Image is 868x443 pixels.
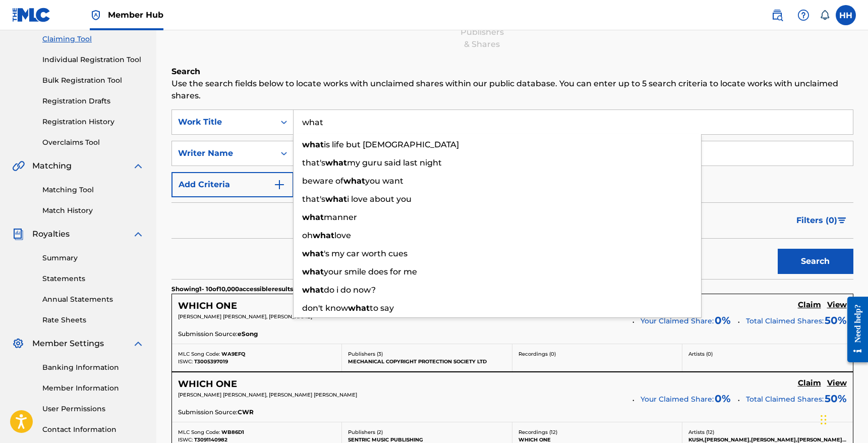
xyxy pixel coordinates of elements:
img: Member Settings [12,338,24,350]
img: MLC Logo [12,8,51,22]
span: do i do now? [324,285,376,295]
a: View [827,378,847,390]
h5: View [827,378,847,388]
span: manner [324,212,357,222]
strong: what [302,267,324,276]
img: 9d2ae6d4665cec9f34b9.svg [273,179,285,191]
span: Submission Source: [178,329,238,339]
span: 0 % [715,391,731,406]
strong: what [302,140,324,149]
img: search [771,9,783,21]
span: ISWC: [178,358,193,365]
span: i love about you [347,194,412,204]
span: Your Claimed Share: [641,394,714,405]
strong: what [302,285,324,295]
span: my guru said last night [347,158,442,168]
h5: View [827,300,847,310]
span: MLC Song Code: [178,351,220,357]
span: ISWC: [178,436,193,443]
span: beware of [302,176,343,186]
span: WB86D1 [221,429,244,435]
span: [PERSON_NAME] [PERSON_NAME], [PERSON_NAME] [PERSON_NAME] [178,392,357,398]
img: Royalties [12,228,24,240]
a: Rate Sheets [42,315,144,325]
span: Member Settings [32,338,104,350]
span: 's my car worth cues [324,249,408,258]
p: Artists ( 0 ) [688,350,847,358]
iframe: Resource Center [840,289,868,370]
div: Help [793,5,814,25]
img: expand [132,338,144,350]
p: Recordings ( 0 ) [518,350,676,358]
div: Writer Name [178,147,269,159]
button: Filters (0) [790,208,853,233]
a: User Permissions [42,404,144,414]
strong: what [313,231,334,240]
a: Matching Tool [42,185,144,195]
span: Your Claimed Share: [641,316,714,326]
a: Summary [42,253,144,263]
span: 50 % [825,313,847,328]
span: Total Claimed Shares: [746,316,824,325]
span: 50 % [825,391,847,406]
span: you want [365,176,403,186]
a: Claiming Tool [42,34,144,44]
a: Statements [42,273,144,284]
span: T3005397019 [194,358,228,365]
span: Submission Source: [178,408,238,417]
p: Use the search fields below to locate works with unclaimed shares within our public database. You... [171,78,853,102]
h5: WHICH ONE [178,378,237,390]
span: Total Claimed Shares: [746,395,824,404]
span: that's [302,158,325,168]
button: Add Criteria [171,172,294,197]
a: Bulk Registration Tool [42,75,144,86]
span: [PERSON_NAME] [PERSON_NAME], [PERSON_NAME] [178,313,312,320]
a: Banking Information [42,362,144,373]
strong: what [325,194,347,204]
div: Work Title [178,116,269,128]
div: Chat Widget [818,395,868,443]
p: Artists ( 12 ) [688,428,847,436]
p: Publishers ( 2 ) [348,428,506,436]
img: Top Rightsholder [90,9,102,21]
div: Notifications [820,10,830,20]
a: Individual Registration Tool [42,54,144,65]
div: Add Publishers & Shares [457,14,507,50]
button: Search [778,249,853,274]
img: expand [132,228,144,240]
img: help [797,9,809,21]
span: your smile does for me [324,267,417,276]
a: Registration History [42,117,144,127]
p: Showing 1 - 10 of 10,000 accessible results (Total 78,096 ) [171,285,335,294]
h6: Search [171,66,853,78]
a: View [827,300,847,311]
span: Member Hub [108,9,163,21]
span: to say [370,303,394,313]
span: WA9EFQ [221,351,245,357]
span: love [334,231,351,240]
span: is life but [DEMOGRAPHIC_DATA] [324,140,459,149]
div: User Menu [836,5,856,25]
h5: Claim [798,300,821,310]
span: MLC Song Code: [178,429,220,435]
h5: Claim [798,378,821,388]
a: Contact Information [42,424,144,435]
a: Match History [42,205,144,216]
a: Overclaims Tool [42,137,144,148]
div: Drag [821,405,827,435]
strong: what [302,249,324,258]
strong: what [302,212,324,222]
span: that's [302,194,325,204]
strong: what [348,303,370,313]
p: MECHANICAL COPYRIGHT PROTECTION SOCIETY LTD [348,358,506,365]
a: Public Search [767,5,787,25]
span: don't know [302,303,348,313]
a: Registration Drafts [42,96,144,106]
span: Royalties [32,228,70,240]
span: T3091140982 [194,436,227,443]
span: Matching [32,160,72,172]
form: Search Form [171,109,853,279]
span: CWR [238,408,254,417]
